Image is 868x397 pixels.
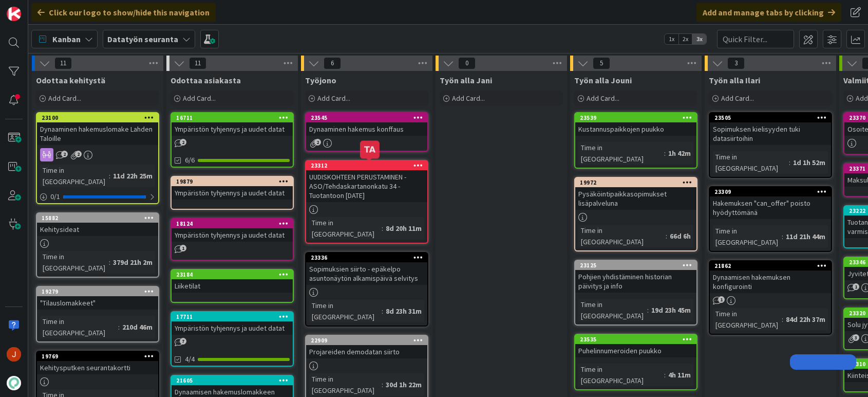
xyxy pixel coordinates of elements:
[713,151,789,174] div: Time in [GEOGRAPHIC_DATA]
[306,253,427,285] div: 23336Sopimuksien siirto - epäkelpo asuntonäytön alkamispäivä selvitys
[382,223,383,234] span: :
[37,113,158,122] div: 23100
[709,260,832,335] a: 21862Dynaamisen hakemuksen konfigurointiTime in [GEOGRAPHIC_DATA]:84d 22h 37m
[575,122,696,136] div: Kustannuspaikkojen puukko
[713,225,782,248] div: Time in [GEOGRAPHIC_DATA]
[36,75,105,85] span: Odottaa kehitystä
[714,262,831,269] div: 21862
[458,57,476,69] span: 0
[574,177,697,251] a: 19972Pysäköintipaikkasopimukset lisäpalvelunaTime in [GEOGRAPHIC_DATA]:66d 6h
[54,57,72,69] span: 11
[309,373,382,396] div: Time in [GEOGRAPHIC_DATA]
[37,352,158,374] div: 19769Kehitysputken seurantakortti
[710,261,831,293] div: 21862Dynaamisen hakemuksen konfigurointi
[306,336,427,358] div: 22909Projareiden demodatan siirto
[306,122,427,136] div: Dynaaminen hakemus konffaus
[440,75,492,85] span: Työn alla Jani
[189,57,206,69] span: 11
[306,253,427,262] div: 23336
[714,188,831,195] div: 23309
[575,113,696,136] div: 23539Kustannuspaikkojen puukko
[172,177,293,200] div: 19879Ympäristön tyhjennys ja uudet datat
[575,178,696,187] div: 19972
[172,312,293,321] div: 17711
[678,34,692,44] span: 2x
[665,34,678,44] span: 1x
[580,114,696,121] div: 23539
[727,57,745,69] span: 3
[364,145,375,154] h5: TA
[109,170,110,182] span: :
[48,94,81,103] span: Add Card...
[306,113,427,136] div: 23545Dynaaminen hakemus konffaus
[37,352,158,361] div: 19769
[305,75,336,85] span: Työjono
[790,157,828,168] div: 1d 1h 52m
[37,213,158,223] div: 15882
[710,113,831,122] div: 23505
[783,231,828,242] div: 11d 21h 44m
[574,112,697,169] a: 23539Kustannuspaikkojen puukkoTime in [GEOGRAPHIC_DATA]:1h 42m
[710,113,831,145] div: 23505Sopimuksen kielisyyden tuki datasiirtoihin
[37,113,158,145] div: 23100Dynaaminen hakemuslomake Lahden Taloille
[172,312,293,335] div: 17711Ympäristön tyhjennys ja uudet datat
[50,191,60,202] span: 0 / 1
[324,57,341,69] span: 6
[171,218,294,261] a: 18124Ympäristön tyhjennys ja uudet datat
[37,287,158,310] div: 19279"Tilauslomakkeet"
[176,114,293,121] div: 16711
[311,254,427,261] div: 23336
[309,217,382,240] div: Time in [GEOGRAPHIC_DATA]
[37,287,158,296] div: 19279
[575,261,696,270] div: 23125
[52,33,81,45] span: Kanban
[171,75,241,85] span: Odottaa asiakasta
[40,165,109,187] div: Time in [GEOGRAPHIC_DATA]
[172,219,293,242] div: 18124Ympäristön tyhjennys ja uudet datat
[305,160,428,244] a: 23312UUDISKOHTEEN PERUSTAMINEN - ASO/Tehdaskartanonkatu 34 - Tuotantoon [DATE]Time in [GEOGRAPHIC...
[7,376,21,390] img: avatar
[107,34,178,44] b: Datatyön seuranta
[171,311,294,367] a: 17711Ympäristön tyhjennys ja uudet datat4/4
[306,262,427,285] div: Sopimuksien siirto - epäkelpo asuntonäytön alkamispäivä selvitys
[575,187,696,210] div: Pysäköintipaikkasopimukset lisäpalveluna
[171,176,294,210] a: 19879Ympäristön tyhjennys ja uudet datat
[75,151,82,157] span: 2
[42,114,158,121] div: 23100
[578,299,647,321] div: Time in [GEOGRAPHIC_DATA]
[709,186,832,252] a: 23309Hakemuksen "can_offer" poisto hyödyttömänäTime in [GEOGRAPHIC_DATA]:11d 21h 44m
[718,296,725,303] span: 1
[176,377,293,384] div: 21605
[593,57,610,69] span: 5
[118,321,120,333] span: :
[176,271,293,278] div: 23184
[37,213,158,236] div: 15882Kehitysideat
[580,179,696,186] div: 19972
[176,220,293,227] div: 18124
[120,321,155,333] div: 210d 46m
[782,314,783,325] span: :
[580,262,696,269] div: 23125
[176,178,293,185] div: 19879
[692,34,706,44] span: 3x
[109,257,110,268] span: :
[664,148,666,159] span: :
[587,94,619,103] span: Add Card...
[580,336,696,343] div: 23535
[317,94,350,103] span: Add Card...
[36,212,159,278] a: 15882KehitysideatTime in [GEOGRAPHIC_DATA]:379d 21h 2m
[709,112,832,178] a: 23505Sopimuksen kielisyyden tuki datasiirtoihinTime in [GEOGRAPHIC_DATA]:1d 1h 52m
[575,335,696,357] div: 23535Puhelinnumeroiden puukko
[575,113,696,122] div: 23539
[305,252,428,327] a: 23336Sopimuksien siirto - epäkelpo asuntonäytön alkamispäivä selvitysTime in [GEOGRAPHIC_DATA]:8d...
[575,335,696,344] div: 23535
[180,139,186,146] span: 2
[717,30,794,48] input: Quick Filter...
[172,113,293,136] div: 16711Ympäristön tyhjennys ja uudet datat
[714,114,831,121] div: 23505
[306,113,427,122] div: 23545
[578,364,664,386] div: Time in [GEOGRAPHIC_DATA]
[853,334,859,341] span: 3
[185,155,195,166] span: 6/6
[647,304,649,316] span: :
